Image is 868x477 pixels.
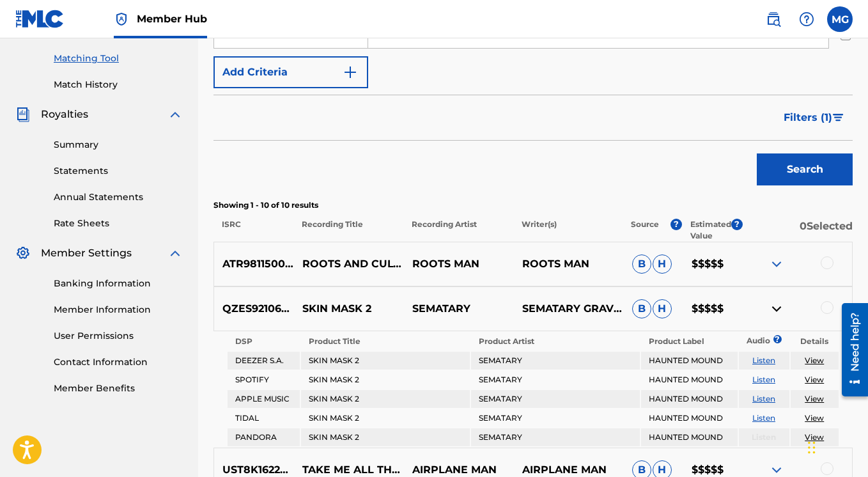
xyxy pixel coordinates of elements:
[641,428,738,446] td: HAUNTED MOUND
[631,219,659,242] p: Source
[739,335,754,347] p: Audio
[752,375,775,384] a: Listen
[213,56,368,88] button: Add Criteria
[827,6,853,32] div: User Menu
[293,301,403,317] p: SKIN MASK 2
[805,394,824,403] a: View
[805,356,824,365] a: View
[15,107,31,122] img: Royalties
[403,256,513,272] p: ROOTS MAN
[752,356,775,365] a: Listen
[690,219,731,242] p: Estimated Value
[301,428,470,446] td: SKIN MASK 2
[752,413,775,423] a: Listen
[731,219,743,230] span: ?
[471,352,640,370] td: SEMATARY
[54,277,183,290] a: Banking Information
[513,219,623,242] p: Writer(s)
[54,382,183,395] a: Member Benefits
[41,246,132,261] span: Member Settings
[343,65,358,80] img: 9d2ae6d4665cec9f34b9.svg
[752,394,775,403] a: Listen
[293,256,403,272] p: ROOTS AND CULTURE MIX VOL.1
[514,301,624,317] p: SEMATARY GRAVE MAN
[293,219,403,242] p: Recording Title
[769,301,784,317] img: contract
[228,390,300,408] td: APPLE MUSIC
[514,256,624,272] p: ROOTS MAN
[471,332,640,350] th: Product Artist
[743,219,853,242] p: 0 Selected
[833,114,844,121] img: filter
[799,12,814,27] img: help
[167,246,183,261] img: expand
[54,78,183,91] a: Match History
[214,301,293,317] p: QZES92106975
[54,303,183,317] a: Member Information
[54,164,183,178] a: Statements
[641,371,738,389] td: HAUNTED MOUND
[54,52,183,65] a: Matching Tool
[228,332,300,350] th: DSP
[683,301,742,317] p: $$$$$
[641,409,738,427] td: HAUNTED MOUND
[670,219,682,230] span: ?
[301,409,470,427] td: SKIN MASK 2
[167,107,183,122] img: expand
[805,413,824,423] a: View
[54,329,183,343] a: User Permissions
[641,390,738,408] td: HAUNTED MOUND
[301,390,470,408] td: SKIN MASK 2
[641,352,738,370] td: HAUNTED MOUND
[228,371,300,389] td: SPOTIFY
[228,428,300,446] td: PANDORA
[471,409,640,427] td: SEMATARY
[54,356,183,369] a: Contact Information
[54,138,183,152] a: Summary
[54,191,183,204] a: Annual Statements
[471,390,640,408] td: SEMATARY
[794,6,819,32] div: Help
[757,153,853,185] button: Search
[213,199,853,211] p: Showing 1 - 10 of 10 results
[784,110,832,125] span: Filters ( 1 )
[214,256,293,272] p: ATR981150097
[137,12,207,26] span: Member Hub
[683,256,742,272] p: $$$$$
[808,428,816,467] div: Drag
[471,428,640,446] td: SEMATARY
[632,299,651,318] span: B
[301,332,470,350] th: Product Title
[213,219,293,242] p: ISRC
[15,10,65,28] img: MLC Logo
[791,332,839,350] th: Details
[228,409,300,427] td: TIDAL
[739,432,789,443] p: Listen
[805,375,824,384] a: View
[228,352,300,370] td: DEEZER S.A.
[114,12,129,27] img: Top Rightsholder
[641,332,738,350] th: Product Label
[41,107,88,122] span: Royalties
[653,299,672,318] span: H
[403,219,513,242] p: Recording Artist
[301,371,470,389] td: SKIN MASK 2
[403,301,513,317] p: SEMATARY
[471,371,640,389] td: SEMATARY
[769,256,784,272] img: expand
[301,352,470,370] td: SKIN MASK 2
[804,416,868,477] iframe: Chat Widget
[15,246,31,261] img: Member Settings
[777,335,777,343] span: ?
[761,6,786,32] a: Public Search
[653,254,672,274] span: H
[776,102,853,134] button: Filters (1)
[832,297,868,402] iframe: Resource Center
[54,217,183,230] a: Rate Sheets
[632,254,651,274] span: B
[766,12,781,27] img: search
